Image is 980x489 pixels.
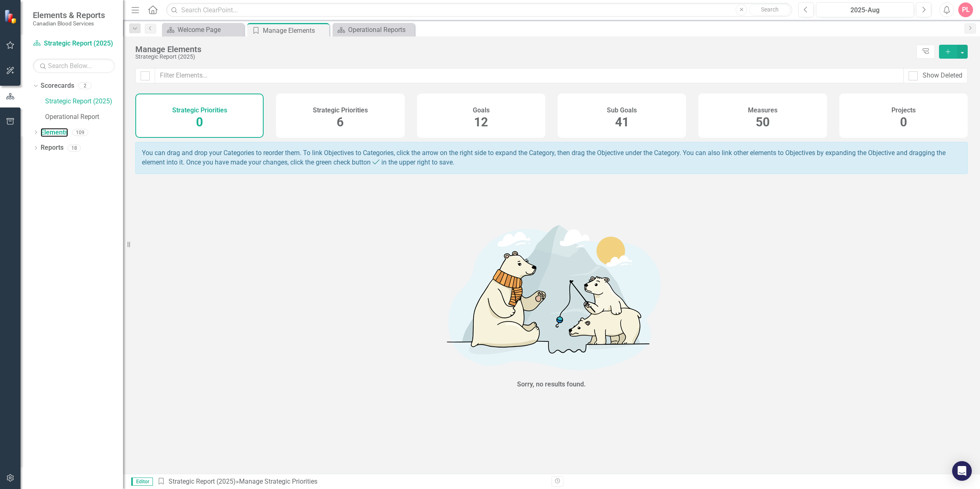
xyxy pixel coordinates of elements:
[313,107,368,114] h4: Strategic Priorities
[178,25,242,35] div: Welcome Page
[756,115,770,129] span: 50
[819,5,911,15] div: 2025-Aug
[348,25,413,35] div: Operational Reports
[155,68,904,83] input: Filter Elements...
[33,20,105,27] small: Canadian Blood Services
[337,115,344,129] span: 6
[615,115,629,129] span: 41
[41,143,64,153] a: Reports
[474,115,488,129] span: 12
[33,59,115,73] input: Search Below...
[68,144,81,151] div: 18
[923,71,962,80] div: Show Deleted
[196,115,203,129] span: 0
[335,25,413,35] a: Operational Reports
[748,107,777,114] h4: Measures
[164,25,242,35] a: Welcome Page
[749,4,790,16] button: Search
[131,478,153,486] span: Editor
[172,107,227,114] h4: Strategic Priorities
[33,39,115,48] a: Strategic Report (2025)
[72,129,88,136] div: 109
[473,107,490,114] h4: Goals
[952,461,972,481] div: Open Intercom Messenger
[428,214,675,378] img: No results found
[517,380,586,389] div: Sorry, no results found.
[958,2,973,17] button: PL
[607,107,637,114] h4: Sub Goals
[157,477,545,487] div: » Manage Strategic Priorities
[78,82,91,89] div: 2
[4,9,18,24] img: ClearPoint Strategy
[900,115,907,129] span: 0
[135,54,912,60] div: Strategic Report (2025)
[166,3,792,17] input: Search ClearPoint...
[263,25,327,36] div: Manage Elements
[33,10,105,20] span: Elements & Reports
[169,478,236,485] a: Strategic Report (2025)
[45,112,123,122] a: Operational Report
[135,45,912,54] div: Manage Elements
[41,128,68,137] a: Elements
[41,81,74,91] a: Scorecards
[45,97,123,106] a: Strategic Report (2025)
[891,107,916,114] h4: Projects
[816,2,914,17] button: 2025-Aug
[135,142,968,174] div: You can drag and drop your Categories to reorder them. To link Objectives to Categories, click th...
[761,6,779,13] span: Search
